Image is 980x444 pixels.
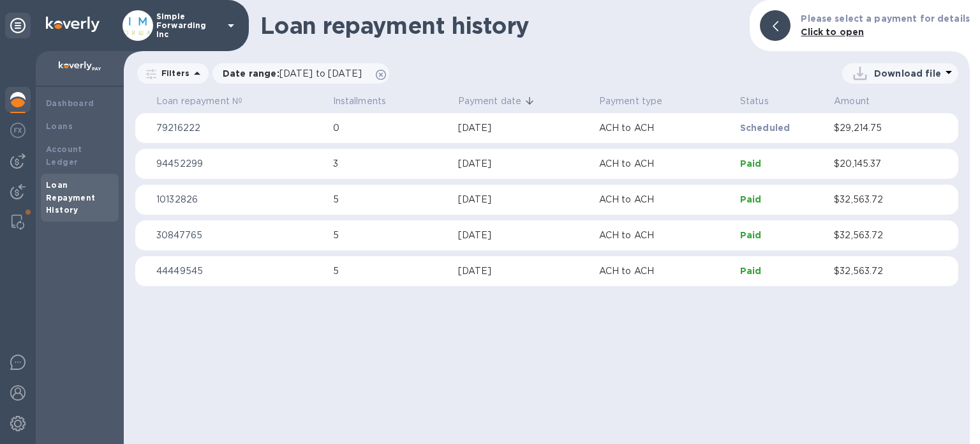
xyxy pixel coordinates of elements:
p: Filters [156,68,189,79]
span: Payment date [458,95,538,108]
p: ACH to ACH [599,229,730,242]
img: Foreign exchange [10,123,26,138]
div: [DATE] [458,264,589,278]
p: 79216222 [156,121,323,135]
div: [DATE] [458,229,589,242]
p: $29,214.75 [834,121,921,135]
b: Loan Repayment History [46,180,96,215]
span: Status [740,95,785,108]
p: Scheduled [740,121,824,134]
p: Installments [333,95,387,108]
p: Amount [834,95,870,108]
p: 0 [333,121,448,135]
p: 30847765 [156,229,323,242]
p: Loan repayment № [156,95,242,108]
p: Paid [740,229,824,241]
p: $32,563.72 [834,193,921,206]
p: $20,145.37 [834,157,921,171]
span: Loan repayment № [156,95,259,108]
p: Date range : [223,67,368,80]
img: Logo [46,17,100,32]
h1: Loan repayment history [260,12,739,39]
span: Installments [333,95,403,108]
p: Paid [740,193,824,206]
p: Status [740,95,769,108]
p: $32,563.72 [834,229,921,242]
p: 44449545 [156,264,323,278]
div: [DATE] [458,193,589,206]
div: Date range:[DATE] to [DATE] [212,63,389,84]
p: Paid [740,264,824,277]
p: ACH to ACH [599,121,730,135]
div: Unpin categories [5,13,31,38]
p: Payment type [599,95,663,108]
b: Click to open [801,27,864,37]
span: Payment type [599,95,679,108]
p: 5 [333,229,448,242]
span: Amount [834,95,886,108]
p: 3 [333,157,448,171]
p: ACH to ACH [599,157,730,171]
p: 5 [333,264,448,278]
p: 5 [333,193,448,206]
div: [DATE] [458,121,589,135]
b: Account Ledger [46,144,82,167]
p: ACH to ACH [599,264,730,278]
p: 94452299 [156,157,323,171]
p: Download file [874,67,941,80]
b: Please select a payment for details [801,13,970,24]
p: 10132826 [156,193,323,206]
p: Payment date [458,95,522,108]
span: [DATE] to [DATE] [279,68,362,79]
p: Paid [740,157,824,170]
b: Loans [46,121,73,131]
p: ACH to ACH [599,193,730,206]
div: [DATE] [458,157,589,171]
p: $32,563.72 [834,264,921,278]
p: Simple Forwarding Inc [156,12,220,39]
b: Dashboard [46,98,94,108]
